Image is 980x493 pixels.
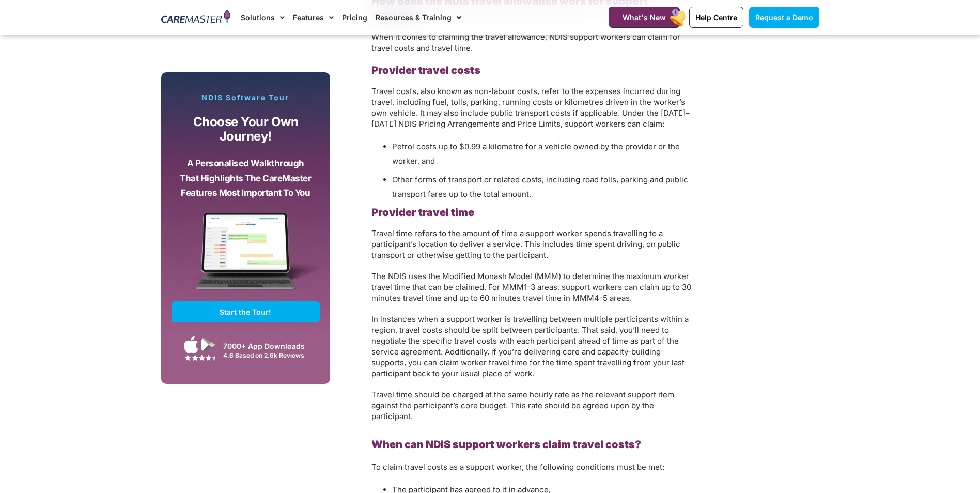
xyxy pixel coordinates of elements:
a: Request a Demo [749,7,819,28]
a: Help Centre [689,7,743,28]
span: Help Centre [695,13,737,22]
span: Start the Tour! [220,307,271,316]
img: Apple App Store Icon [184,336,198,353]
span: Travel costs, also known as non-labour costs, refer to the expenses incurred during travel, inclu... [371,86,690,129]
span: Travel time should be charged at the same hourly rate as the relevant support item against the pa... [371,390,674,421]
img: Google Play Store App Review Stars [184,355,215,361]
img: CareMaster Software Mockup on Screen [172,212,320,301]
span: Other forms of transport or related costs, including road tolls, parking and public transport far... [392,175,688,199]
p: Choose your own journey! [179,115,313,144]
span: When it comes to claiming the travel allowance, NDIS support workers can claim for travel costs a... [371,32,680,53]
span: What's New [623,13,666,22]
p: NDIS Software Tour [172,93,320,102]
a: Start the Tour! [172,301,320,322]
p: A personalised walkthrough that highlights the CareMaster features most important to you [179,156,313,201]
div: 7000+ App Downloads [223,341,315,351]
span: The NDIS uses the Modified Monash Model (MMM) to determine the maximum worker travel time that ca... [371,271,691,303]
b: When can NDIS support workers claim travel costs? [371,438,641,451]
span: Petrol costs up to $0.99 a kilometre for a vehicle owned by the provider or the worker, and [392,142,680,166]
span: To claim travel costs as a support worker, the following conditions must be met: [371,462,664,472]
b: Provider travel time [371,206,474,219]
span: In instances when a support worker is travelling between multiple participants within a region, t... [371,314,689,378]
a: What's New [609,7,680,28]
span: Request a Demo [755,13,813,22]
b: Provider travel costs [371,64,480,76]
img: Google Play App Icon [201,337,215,352]
div: 4.6 Based on 2.6k Reviews [223,351,315,359]
img: CareMaster Logo [161,10,231,25]
span: Travel time refers to the amount of time a support worker spends travelling to a participant’s lo... [371,228,680,260]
